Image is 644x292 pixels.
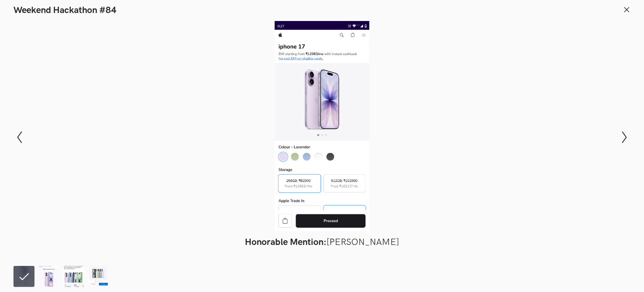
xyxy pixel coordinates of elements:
h1: Weekend Hackathon #84 [13,5,117,16]
strong: Honorable Mention: [245,237,326,248]
figcaption: [PERSON_NAME] [70,237,575,248]
img: Weekend_Hackathon_84-_Sreehari_Ravindran.png [38,266,59,287]
img: iPhone_17_Landing_Page_Redesign_by_Pulkit_Yadav.png [63,266,84,287]
img: WH84_-_APPLE_-_KRATI.jpg [88,266,109,287]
